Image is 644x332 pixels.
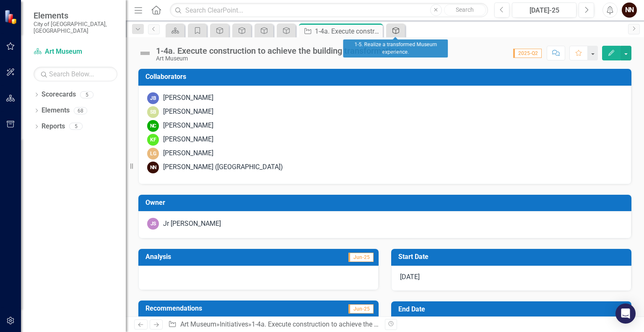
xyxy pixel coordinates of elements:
[147,162,159,173] div: NN
[163,162,283,172] div: [PERSON_NAME] ([GEOGRAPHIC_DATA])
[444,4,486,16] button: Search
[34,21,117,34] small: City of [GEOGRAPHIC_DATA], [GEOGRAPHIC_DATA]
[456,6,474,13] span: Search
[34,67,117,81] input: Search Below...
[4,9,19,25] img: ClearPoint Strategy
[74,107,87,114] div: 68
[180,320,216,328] a: Art Museum
[398,253,627,261] h3: Start Date
[147,120,159,132] div: NC
[513,49,542,58] span: 2025-Q2
[156,46,402,55] div: 1-4a. Execute construction to achieve the building transformation.
[163,149,213,158] div: [PERSON_NAME]
[348,253,374,262] span: Jun-25
[34,47,117,57] a: Art Museum
[80,91,93,98] div: 5
[147,106,159,118] div: SB
[147,148,159,159] div: LG
[400,273,420,281] span: [DATE]
[163,219,221,229] div: Jr [PERSON_NAME]
[398,306,627,313] h3: End Date
[163,93,213,103] div: [PERSON_NAME]
[220,320,248,328] a: Initiatives
[42,106,70,115] a: Elements
[348,304,374,314] span: Jun-25
[315,26,381,37] div: 1-4a. Execute construction to achieve the building transformation.
[515,5,574,16] div: [DATE]-25
[252,320,446,328] div: 1-4a. Execute construction to achieve the building transformation.
[343,39,448,58] div: 1-5. Realize a transformed Museum experience.
[138,47,152,60] img: Not Defined
[145,305,302,312] h3: Recommendations
[145,253,259,261] h3: Analysis
[147,218,159,230] div: JS
[69,123,83,130] div: 5
[163,121,213,131] div: [PERSON_NAME]
[615,303,636,324] div: Open Intercom Messenger
[147,134,159,146] div: KF
[168,320,379,329] div: » »
[170,3,488,18] input: Search ClearPoint...
[156,55,402,62] div: Art Museum
[163,135,213,144] div: [PERSON_NAME]
[42,122,65,131] a: Reports
[147,92,159,104] div: JB
[163,107,213,117] div: [PERSON_NAME]
[42,90,76,99] a: Scorecards
[512,3,576,18] button: [DATE]-25
[34,10,117,21] span: Elements
[145,73,627,81] h3: Collaborators
[145,199,627,207] h3: Owner
[622,3,637,18] button: NN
